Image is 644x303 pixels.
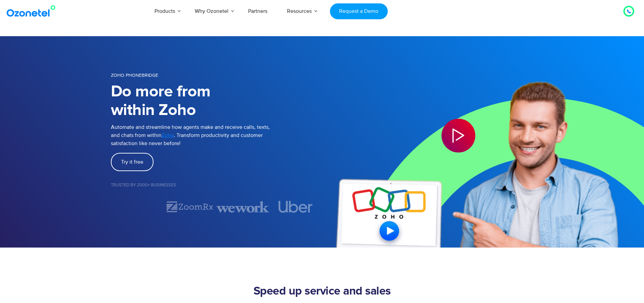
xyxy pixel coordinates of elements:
h2: Speed up service and sales [111,285,533,298]
a: Zoho [162,131,174,139]
span: Try it free [121,159,143,165]
div: 1 of 7 [111,203,164,211]
span: Zoho Phonebridge [111,72,158,78]
h1: Do more from within Zoho [111,83,322,120]
div: 3 of 7 [216,201,269,213]
span: Zoho [162,132,174,139]
img: zoomrx [166,201,214,213]
div: Image Carousel [111,201,322,213]
a: Request a Demo [330,3,388,19]
div: 4 of 7 [269,201,322,213]
img: uber [279,201,313,213]
img: wework [216,201,269,213]
a: Try it free [111,153,153,171]
h5: Trusted by 2000+ Businesses [111,183,322,187]
div: 2 of 7 [164,201,216,213]
p: Automate and streamline how agents make and receive calls, texts, and chats from within . Transfo... [111,123,322,147]
div: Play Video [442,119,475,153]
